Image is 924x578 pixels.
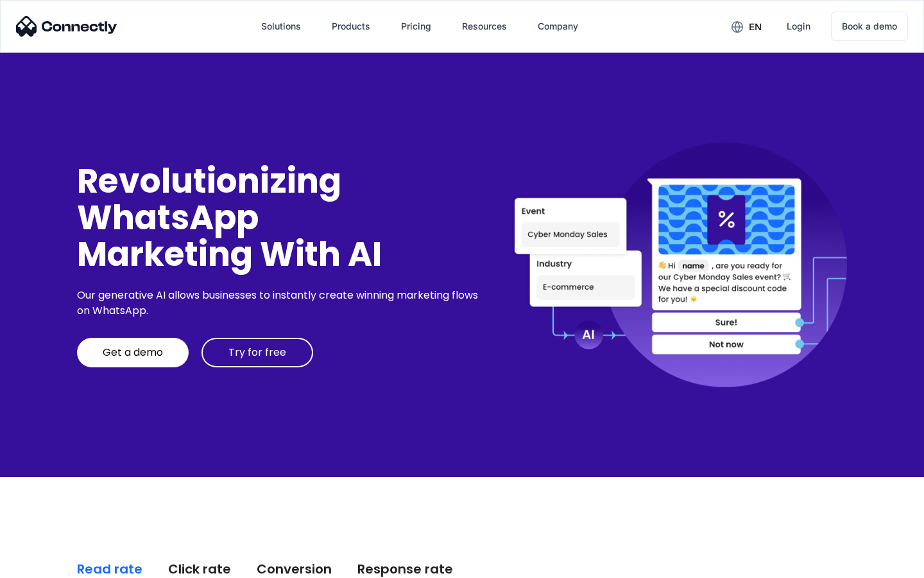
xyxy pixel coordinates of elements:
a: Book a demo [831,12,908,41]
div: Click rate [168,560,231,578]
div: Get a demo [103,346,163,359]
div: Resources [462,17,507,35]
div: en [749,18,762,36]
div: Response rate [357,560,453,578]
div: Login [787,17,810,35]
div: Products [332,17,370,35]
a: Get a demo [77,338,189,367]
div: Solutions [261,17,301,35]
div: Company [538,17,578,35]
div: Revolutionizing WhatsApp Marketing With AI [77,162,483,273]
div: Our generative AI allows businesses to instantly create winning marketing flows on WhatsApp. [77,288,483,319]
div: Try for free [228,346,286,359]
a: Pricing [391,11,441,42]
div: Conversion [257,560,332,578]
img: Connectly Logo [16,16,117,37]
a: Login [776,11,821,42]
div: Read rate [77,560,142,578]
a: Try for free [201,338,313,367]
div: Pricing [401,17,431,35]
